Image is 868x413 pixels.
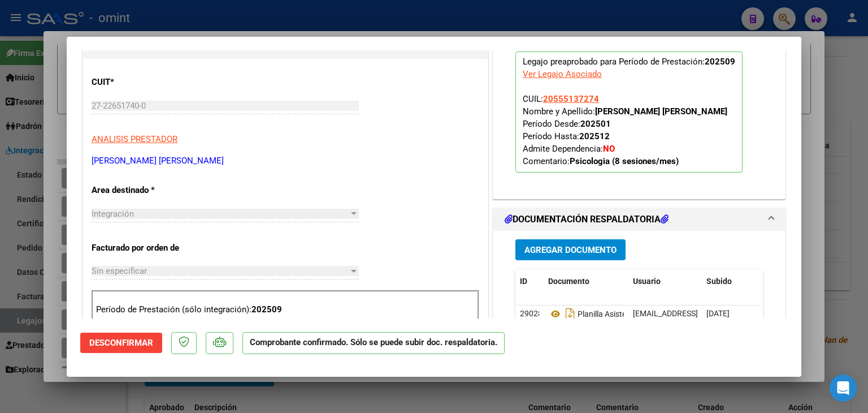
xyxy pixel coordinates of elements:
[548,309,641,319] span: Planilla Asistencia
[251,304,282,315] strong: 202509
[543,94,599,104] span: 20555137274
[515,239,626,260] button: Agregar Documento
[548,277,589,286] span: Documento
[580,119,611,129] strong: 202501
[579,131,610,141] strong: 202512
[523,94,727,166] span: CUIL: Nombre y Apellido: Período Desde: Período Hasta: Admite Dependencia:
[92,134,177,144] span: ANALISIS PRESTADOR
[830,375,857,402] div: Open Intercom Messenger
[706,277,732,286] span: Subido
[628,269,702,294] datatable-header-cell: Usuario
[563,305,578,323] i: Descargar documento
[80,333,162,353] button: Desconfirmar
[493,208,785,231] mat-expansion-panel-header: DOCUMENTACIÓN RESPALDATORIA
[705,57,735,67] strong: 202509
[570,156,679,166] strong: Psicologia (8 sesiones/mes)
[520,309,542,318] span: 29028
[92,184,208,197] p: Area destinado *
[92,154,479,167] p: [PERSON_NAME] [PERSON_NAME]
[595,106,727,117] strong: [PERSON_NAME] [PERSON_NAME]
[523,156,679,166] span: Comentario:
[505,213,669,226] h1: DOCUMENTACIÓN RESPALDATORIA
[96,303,475,316] p: Período de Prestación (sólo integración):
[242,332,505,354] p: Comprobante confirmado. Sólo se puede subir doc. respaldatoria.
[524,245,617,255] span: Agregar Documento
[603,144,615,154] strong: NO
[89,338,153,348] span: Desconfirmar
[633,309,824,318] span: [EMAIL_ADDRESS][DOMAIN_NAME] - [PERSON_NAME]
[523,68,602,80] div: Ver Legajo Asociado
[520,277,527,286] span: ID
[92,76,208,89] p: CUIT
[92,266,147,276] span: Sin especificar
[633,277,661,286] span: Usuario
[92,242,208,255] p: Facturado por orden de
[758,269,815,294] datatable-header-cell: Acción
[706,309,730,318] span: [DATE]
[515,51,743,173] p: Legajo preaprobado para Período de Prestación:
[92,209,134,219] span: Integración
[702,269,758,294] datatable-header-cell: Subido
[544,269,628,294] datatable-header-cell: Documento
[515,269,544,294] datatable-header-cell: ID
